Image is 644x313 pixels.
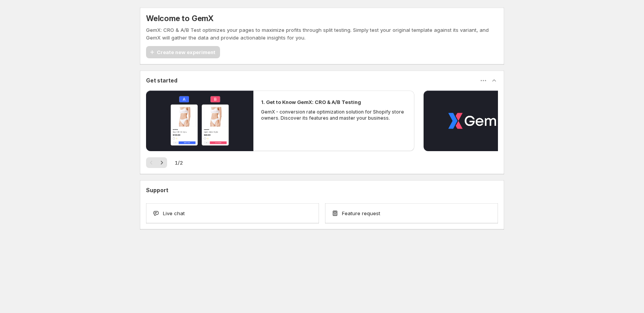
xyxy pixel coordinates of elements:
p: GemX: CRO & A/B Test optimizes your pages to maximize profits through split testing. Simply test ... [146,26,498,41]
h3: Get started [146,77,177,84]
span: Feature request [342,209,380,217]
span: 1 / 2 [175,159,183,166]
h3: Support [146,186,168,194]
h2: 1. Get to Know GemX: CRO & A/B Testing [261,98,361,106]
span: Live chat [163,209,185,217]
p: GemX - conversion rate optimization solution for Shopify store owners. Discover its features and ... [261,109,407,121]
h5: Welcome to GemX [146,14,214,23]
